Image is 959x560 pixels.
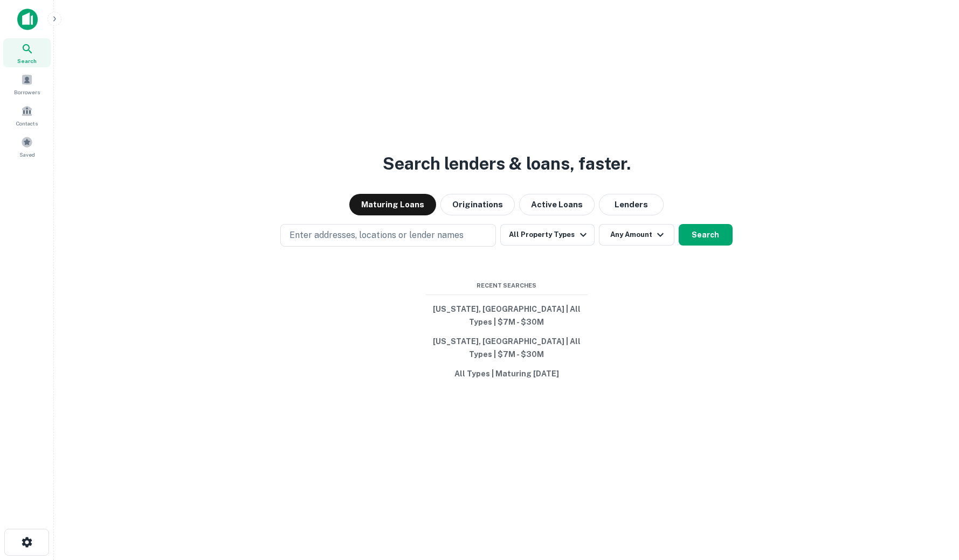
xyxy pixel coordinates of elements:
button: All Property Types [500,224,594,246]
button: [US_STATE], [GEOGRAPHIC_DATA] | All Types | $7M - $30M [426,332,588,364]
button: Active Loans [519,194,595,215]
button: All Types | Maturing [DATE] [426,364,588,383]
button: Any Amount [599,224,674,246]
button: Enter addresses, locations or lender names [280,224,496,247]
button: Maturing Loans [349,194,436,215]
a: Saved [3,132,51,161]
a: Search [3,38,51,67]
button: Lenders [599,194,664,215]
a: Borrowers [3,69,51,99]
h3: Search lenders & loans, faster. [383,151,631,177]
span: Recent Searches [426,281,588,290]
a: Contacts [3,101,51,130]
img: capitalize-icon.png [17,9,38,30]
span: Search [17,57,37,65]
button: Search [679,224,733,246]
button: Originations [440,194,515,215]
iframe: Chat Widget [905,439,959,491]
span: Borrowers [14,88,40,96]
button: [US_STATE], [GEOGRAPHIC_DATA] | All Types | $7M - $30M [426,299,588,332]
p: Enter addresses, locations or lender names [289,229,464,242]
span: Contacts [16,119,38,128]
span: Saved [19,150,35,159]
